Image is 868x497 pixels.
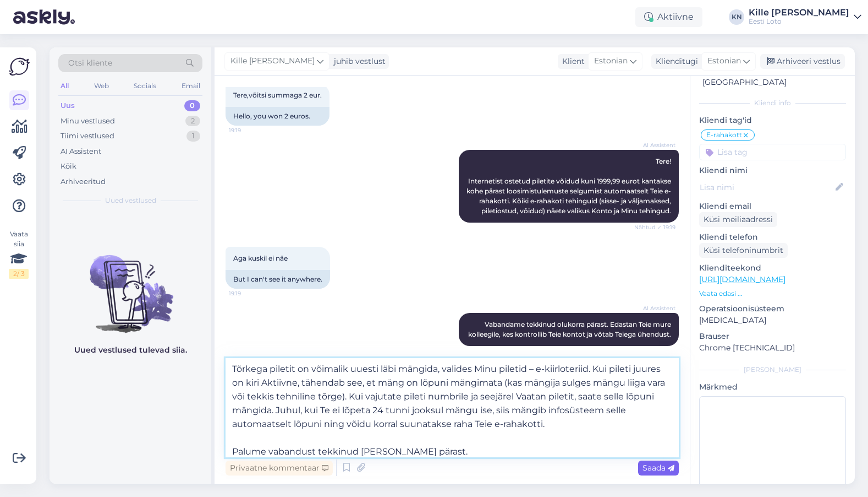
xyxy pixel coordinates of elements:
input: Lisa tag [699,144,846,160]
div: 2 [185,116,200,127]
p: Kliendi nimi [699,165,846,176]
div: Küsi meiliaadressi [699,212,777,227]
div: Kille [PERSON_NAME] [749,8,849,17]
div: Aktiivne [635,7,702,27]
div: 2 / 3 [9,269,29,279]
div: Email [179,79,202,93]
span: Estonian [594,55,628,67]
div: Arhiveeri vestlus [760,54,845,69]
p: Kliendi tag'id [699,115,846,126]
span: AI Assistent [634,141,675,149]
div: Klienditugi [651,56,698,67]
div: Klient [558,56,585,67]
div: Privaatne kommentaar [226,461,333,476]
div: 0 [184,100,200,111]
span: Uued vestlused [105,196,156,206]
div: Kõik [61,161,76,172]
div: Tiimi vestlused [61,131,114,142]
div: juhib vestlust [329,56,386,67]
p: Kliendi telefon [699,231,846,243]
span: 19:19 [229,289,270,298]
div: Hello, you won 2 euros. [226,107,329,126]
div: 1 [186,131,200,142]
div: Web [92,79,111,93]
textarea: Tõrkega piletit on võimalik uuesti läbi mängida, valides Minu piletid – e-kiirloteriid. Kui pilet... [226,358,679,457]
span: AI Assistent [634,304,675,312]
img: Askly Logo [9,56,30,77]
div: [GEOGRAPHIC_DATA], [GEOGRAPHIC_DATA] [702,65,835,88]
div: AI Assistent [61,146,101,157]
span: Vabandame tekkinud olukorra pärast. Edastan Teie mure kolleegile, kes kontrollib Teie kontot ja v... [468,320,673,338]
span: 19:19 [229,126,270,134]
div: Minu vestlused [61,116,115,127]
div: Socials [131,79,158,93]
div: Eesti Loto [749,17,849,26]
div: But I can't see it anywhere. [226,270,330,289]
div: Arhiveeritud [61,176,106,187]
a: [URL][DOMAIN_NAME] [699,274,785,284]
span: Nähtud ✓ 19:19 [634,223,675,231]
span: Aga kuskil ei näe [233,254,288,262]
span: Tere,võitsi summaga 2 eur. [233,91,322,99]
div: Uus [61,100,75,111]
p: Klienditeekond [699,262,846,274]
span: E-rahakott [706,132,742,138]
span: Saada [642,463,674,473]
span: 19:19 [634,347,675,355]
p: [MEDICAL_DATA] [699,315,846,326]
p: Märkmed [699,381,846,393]
span: Otsi kliente [68,57,112,69]
img: No chats [50,235,211,334]
div: Vaata siia [9,229,29,279]
p: Brauser [699,331,846,342]
a: Kille [PERSON_NAME]Eesti Loto [749,8,861,26]
p: Kliendi email [699,201,846,212]
div: Küsi telefoninumbrit [699,243,788,258]
div: KN [729,9,744,25]
div: Kliendi info [699,98,846,108]
p: Vaata edasi ... [699,289,846,299]
div: [PERSON_NAME] [699,365,846,375]
p: Operatsioonisüsteem [699,303,846,315]
p: Chrome [TECHNICAL_ID] [699,342,846,354]
input: Lisa nimi [700,181,833,193]
div: All [58,79,71,93]
span: Kille [PERSON_NAME] [230,55,315,67]
p: Uued vestlused tulevad siia. [74,344,187,356]
span: Estonian [707,55,741,67]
